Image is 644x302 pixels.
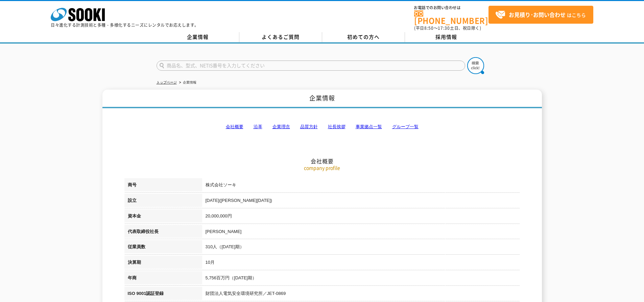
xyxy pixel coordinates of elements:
li: 企業情報 [178,79,196,86]
a: 採用情報 [405,32,488,42]
th: 決算期 [124,256,202,271]
td: 310人（[DATE]期） [202,240,520,256]
a: 沿革 [254,124,262,129]
img: btn_search.png [467,57,484,74]
a: 初めての方へ [322,32,405,42]
p: company profile [124,164,520,171]
th: 年商 [124,271,202,287]
td: 5,756百万円（[DATE]期） [202,271,520,287]
span: お電話でのお問い合わせは [414,6,488,10]
th: 資本金 [124,209,202,225]
a: よくあるご質問 [239,32,322,42]
th: 従業員数 [124,240,202,256]
th: 商号 [124,178,202,194]
span: 初めての方へ [347,33,380,41]
h2: 会社概要 [124,90,520,165]
a: 企業情報 [157,32,239,42]
p: 日々進化する計測技術と多種・多様化するニーズにレンタルでお応えします。 [51,23,199,27]
span: はこちら [495,10,586,20]
a: 企業理念 [272,124,290,129]
td: 20,000,000円 [202,209,520,225]
th: 代表取締役社長 [124,225,202,240]
a: グループ一覧 [392,124,419,129]
a: トップページ [157,80,177,84]
a: 品質方針 [300,124,318,129]
span: 8:50 [424,25,434,31]
a: 社長挨拶 [328,124,345,129]
td: 株式会社ソーキ [202,178,520,194]
td: [DATE]([PERSON_NAME][DATE]) [202,194,520,209]
a: お見積り･お問い合わせはこちら [488,6,593,24]
h1: 企業情報 [102,90,542,108]
th: 設立 [124,194,202,209]
input: 商品名、型式、NETIS番号を入力してください [157,61,465,71]
span: 17:30 [438,25,450,31]
span: (平日 ～ 土日、祝日除く) [414,25,481,31]
a: 事業拠点一覧 [356,124,382,129]
strong: お見積り･お問い合わせ [509,10,566,19]
a: [PHONE_NUMBER] [414,10,488,24]
td: [PERSON_NAME] [202,225,520,240]
td: 10月 [202,256,520,271]
a: 会社概要 [226,124,243,129]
